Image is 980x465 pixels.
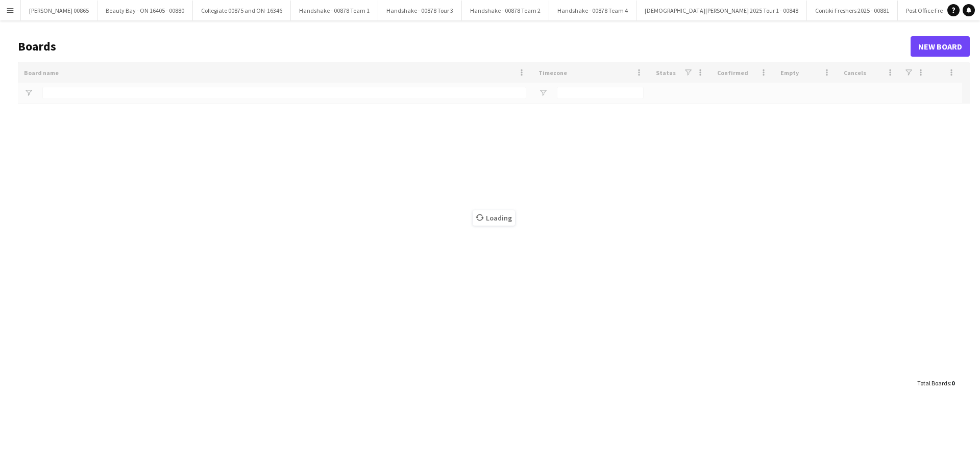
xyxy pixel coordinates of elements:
[193,1,291,20] button: Collegiate 00875 and ON-16346
[807,1,898,20] button: Contiki Freshers 2025 - 00881
[911,36,970,57] a: New Board
[18,39,911,54] h1: Boards
[473,210,515,226] span: Loading
[462,1,549,20] button: Handshake - 00878 Team 2
[917,379,950,387] span: Total Boards
[21,1,97,20] button: [PERSON_NAME] 00865
[636,1,807,20] button: [DEMOGRAPHIC_DATA][PERSON_NAME] 2025 Tour 1 - 00848
[549,1,636,20] button: Handshake - 00878 Team 4
[97,1,193,20] button: Beauty Bay - ON 16405 - 00880
[378,1,462,20] button: Handshake - 00878 Tour 3
[291,1,378,20] button: Handshake - 00878 Team 1
[951,379,954,387] span: 0
[917,373,954,393] div: :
